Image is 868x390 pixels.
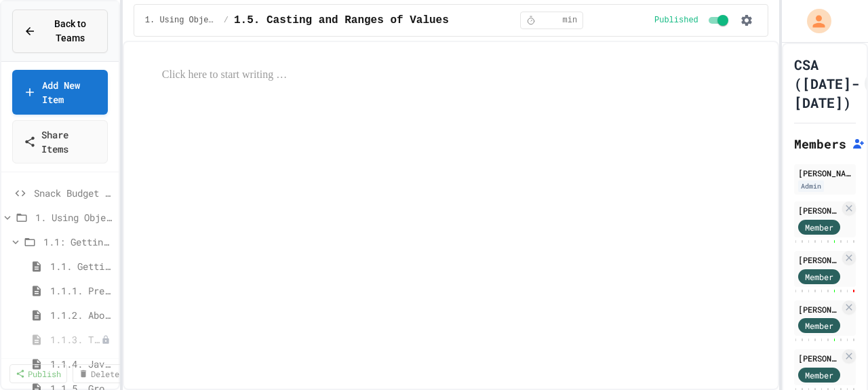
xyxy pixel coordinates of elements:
[44,17,96,45] span: Back to Teams
[35,210,113,225] span: 1. Using Objects and Methods
[50,259,113,273] span: 1.1. Getting Started
[654,12,731,28] div: Content is published and visible to students
[805,221,833,233] span: Member
[12,120,108,163] a: Share Items
[798,167,852,179] div: [PERSON_NAME]
[43,235,113,249] span: 1.1: Getting Started
[805,369,833,381] span: Member
[234,12,449,28] span: 1.5. Casting and Ranges of Values
[50,357,113,371] span: 1.1.4. Java Development Environments
[12,9,108,53] button: Back to Teams
[34,186,113,200] span: Snack Budget Tracker
[798,180,824,192] div: Admin
[798,254,840,266] div: [PERSON_NAME]
[9,364,67,383] a: Publish
[50,332,101,347] span: 1.1.3. Transitioning from AP CSP to AP CSA
[798,352,840,364] div: [PERSON_NAME]
[224,15,229,26] span: /
[794,134,846,153] h2: Members
[50,284,113,298] span: 1.1.1. Preface
[12,70,108,115] a: Add New Item
[798,204,840,216] div: [PERSON_NAME]
[811,336,854,376] iframe: chat widget
[793,5,835,37] div: My Account
[101,335,111,345] div: Unpublished
[755,277,854,334] iframe: chat widget
[145,15,218,26] span: 1. Using Objects and Methods
[794,55,859,112] h1: CSA ([DATE]-[DATE])
[50,308,113,322] span: 1.1.2. About the AP CSA Exam
[563,15,578,26] span: min
[654,15,698,26] span: Published
[805,271,833,283] span: Member
[73,364,125,383] a: Delete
